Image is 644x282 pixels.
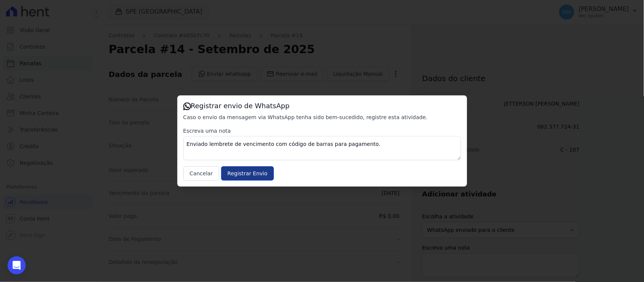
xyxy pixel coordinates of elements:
p: Caso o envio da mensagem via WhatsApp tenha sido bem-sucedido, registre esta atividade. [183,113,461,121]
div: Open Intercom Messenger [8,256,26,274]
input: Registrar Envio [221,166,274,181]
button: Cancelar [183,166,220,181]
h3: Registrar envio de WhatsApp [183,101,461,110]
textarea: Enviado lembrete de vencimento com código de barras para pagamento. [183,136,461,160]
label: Escreva uma nota [183,127,461,135]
